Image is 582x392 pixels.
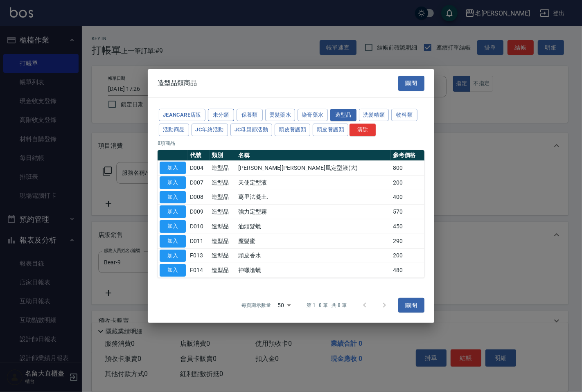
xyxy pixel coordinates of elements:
button: 加入 [160,176,186,189]
td: 神蠟嗆蠟 [236,263,391,278]
td: 天使定型液 [236,175,391,190]
td: 魔髮蜜 [236,234,391,248]
button: 加入 [160,205,186,218]
td: 造型品 [210,219,236,234]
button: 關閉 [398,298,424,313]
td: 480 [391,263,424,278]
td: 800 [391,160,424,175]
td: 造型品 [210,205,236,219]
td: 570 [391,205,424,219]
td: 造型品 [210,248,236,263]
button: JC年終活動 [192,124,228,136]
td: 造型品 [210,160,236,175]
td: 強力定型霧 [236,205,391,219]
td: 造型品 [210,234,236,248]
button: 加入 [160,220,186,233]
th: 參考價格 [391,150,424,161]
button: 加入 [160,235,186,248]
button: JC母親節活動 [230,124,273,136]
td: 葛里法凝土. [236,190,391,205]
button: 活動商品 [159,124,189,136]
button: 染膏藥水 [298,108,328,121]
td: D007 [188,175,210,190]
td: D010 [188,219,210,234]
button: 保養類 [237,108,263,121]
button: 洗髮精類 [359,108,389,121]
button: 加入 [160,191,186,203]
td: F013 [188,248,210,263]
td: 400 [391,190,424,205]
th: 代號 [188,150,210,161]
button: 物料類 [391,108,417,121]
th: 名稱 [236,150,391,161]
p: 第 1–8 筆 共 8 筆 [307,302,347,309]
td: 造型品 [210,190,236,205]
td: [PERSON_NAME][PERSON_NAME]風定型液(大) [236,160,391,175]
button: 加入 [160,162,186,174]
td: 450 [391,219,424,234]
button: 加入 [160,264,186,277]
button: 造型品 [330,108,356,121]
th: 類別 [210,150,236,161]
button: 關閉 [398,76,424,91]
td: D009 [188,205,210,219]
td: D011 [188,234,210,248]
td: 290 [391,234,424,248]
td: 頭皮香水 [236,248,391,263]
td: F014 [188,263,210,278]
td: 200 [391,248,424,263]
td: 200 [391,175,424,190]
button: 燙髮藥水 [265,108,296,121]
p: 8 項商品 [158,140,424,147]
button: JeanCare店販 [159,108,205,121]
p: 每頁顯示數量 [241,302,271,309]
td: 造型品 [210,263,236,278]
button: 未分類 [208,108,234,121]
td: 油頭髮蠟 [236,219,391,234]
button: 加入 [160,249,186,262]
button: 頭皮養護類 [275,124,310,136]
td: D004 [188,160,210,175]
button: 清除 [350,124,376,136]
div: 50 [274,294,294,316]
button: 頭皮養護類 [313,124,348,136]
td: D008 [188,190,210,205]
span: 造型品類商品 [158,79,197,87]
td: 造型品 [210,175,236,190]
